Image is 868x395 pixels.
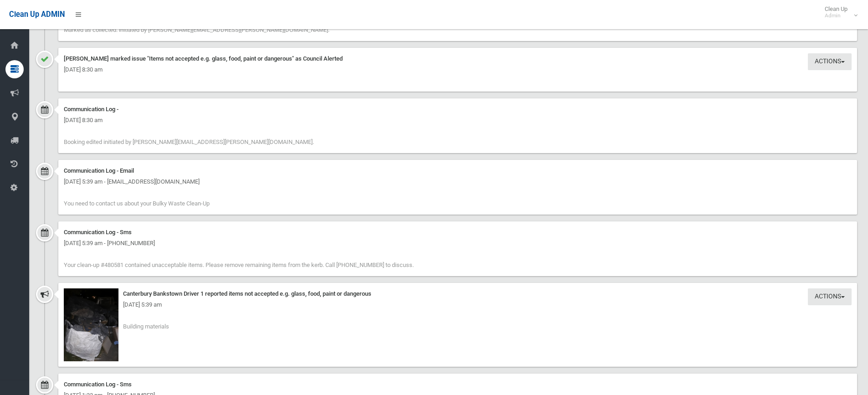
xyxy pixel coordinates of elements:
div: Canterbury Bankstown Driver 1 reported items not accepted e.g. glass, food, paint or dangerous [64,288,852,299]
div: [DATE] 5:39 am - [EMAIL_ADDRESS][DOMAIN_NAME] [64,176,852,187]
div: Communication Log - Email [64,165,852,176]
span: You need to contact us about your Bulky Waste Clean-Up [64,200,210,207]
div: [DATE] 8:30 am [64,64,852,75]
span: Clean Up [820,5,857,19]
div: Communication Log - [64,104,852,115]
button: Actions [808,288,852,305]
div: [PERSON_NAME] marked issue "Items not accepted e.g. glass, food, paint or dangerous" as Council A... [64,53,852,64]
span: Clean Up ADMIN [9,10,65,19]
span: Building materials [123,323,169,330]
div: Communication Log - Sms [64,379,852,390]
small: Admin [825,12,847,19]
span: Marked as collected. initiated by [PERSON_NAME][EMAIL_ADDRESS][PERSON_NAME][DOMAIN_NAME]. [64,26,329,33]
div: [DATE] 8:30 am [64,115,852,126]
div: Communication Log - Sms [64,227,852,238]
div: [DATE] 5:39 am - [PHONE_NUMBER] [64,238,852,249]
div: [DATE] 5:39 am [64,299,852,310]
span: Your clean-up #480581 contained unacceptable items. Please remove remaining items from the kerb. ... [64,262,414,268]
img: 2025-09-0405.38.104065343129050778488.jpg [64,288,118,361]
button: Actions [808,53,852,70]
span: Booking edited initiated by [PERSON_NAME][EMAIL_ADDRESS][PERSON_NAME][DOMAIN_NAME]. [64,139,314,145]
